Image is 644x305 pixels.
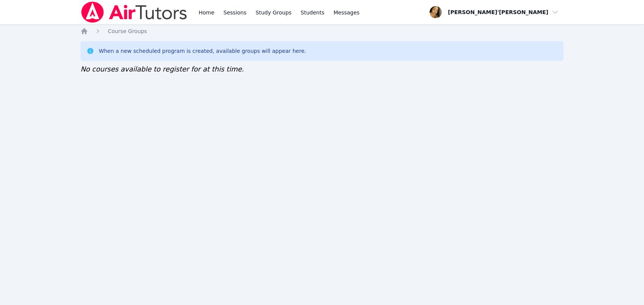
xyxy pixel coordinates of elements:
[80,27,564,35] nav: Breadcrumb
[334,9,360,16] span: Messages
[108,27,147,35] a: Course Groups
[108,28,147,34] span: Course Groups
[80,65,244,73] span: No courses available to register for at this time.
[80,2,188,23] img: Air Tutors
[99,47,306,55] div: When a new scheduled program is created, available groups will appear here.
